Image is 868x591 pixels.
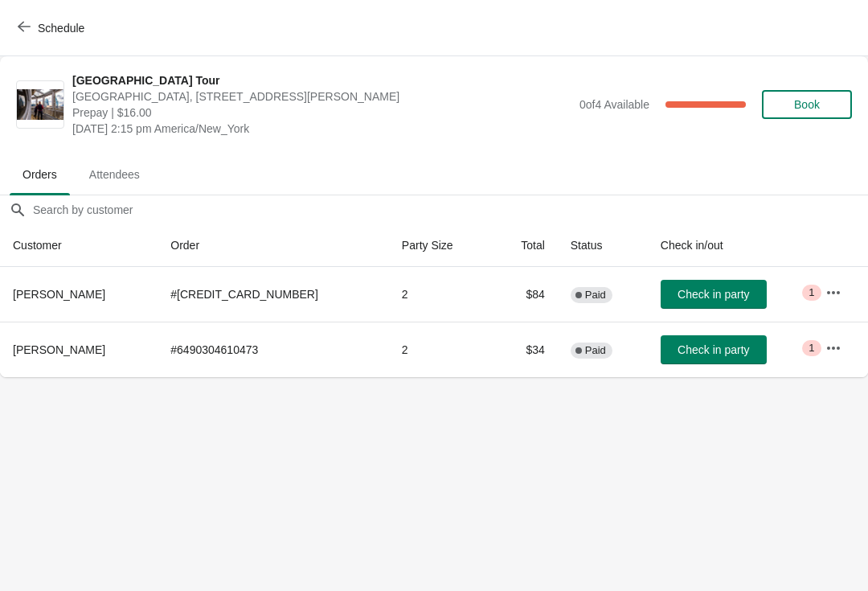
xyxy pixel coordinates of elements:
span: Check in party [678,343,749,356]
input: Search by customer [32,195,868,224]
img: City Hall Tower Tour [17,89,63,121]
td: 2 [389,267,492,322]
span: Book [794,98,820,111]
span: 1 [809,342,814,355]
span: 0 of 4 Available [579,98,649,111]
td: $84 [492,267,558,322]
span: Schedule [38,22,84,35]
button: Check in party [661,280,767,309]
span: [PERSON_NAME] [13,343,105,356]
span: [PERSON_NAME] [13,288,105,301]
th: Order [158,224,389,267]
span: Attendees [76,160,153,189]
span: Prepay | $16.00 [72,105,571,121]
span: 1 [809,286,814,299]
button: Check in party [661,335,767,364]
span: Paid [585,289,606,302]
td: # [CREDIT_CARD_NUMBER] [158,267,389,322]
th: Check in/out [648,224,813,267]
span: [DATE] 2:15 pm America/New_York [72,121,571,137]
span: [GEOGRAPHIC_DATA], [STREET_ADDRESS][PERSON_NAME] [72,88,571,105]
span: [GEOGRAPHIC_DATA] Tour [72,72,571,88]
th: Status [558,224,648,267]
th: Total [492,224,558,267]
td: 2 [389,322,492,377]
button: Book [762,90,852,119]
span: Orders [10,160,70,189]
button: Schedule [8,14,97,43]
td: # 6490304610473 [158,322,389,377]
span: Check in party [678,288,749,301]
span: Paid [585,344,606,357]
td: $34 [492,322,558,377]
th: Party Size [389,224,492,267]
